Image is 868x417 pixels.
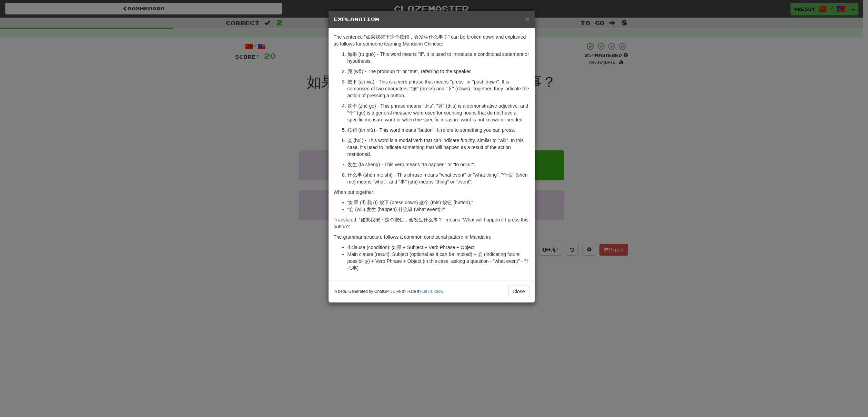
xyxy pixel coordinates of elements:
p: 如果 (rú guǒ) - This word means "if". It is used to introduce a conditional statement or hypothesis. [347,51,529,64]
p: 按钮 (àn niǔ) - This word means "button". It refers to something you can press. [347,127,529,133]
small: In beta. Generated by ChatGPT. Like it? Hate it? ! [334,289,445,295]
li: Main clause (result): Subject (optional as it can be implied) + 会 (indicating future possibility)... [347,251,529,271]
p: The grammar structure follows a common conditional pattern in Mandarin: [334,234,529,240]
p: Translated, "如果我按下这个按钮，会发生什么事？" means "What will happen if I press this button?" [334,216,529,230]
h5: Explanation [334,16,529,23]
p: 什么事 (shén me shì) - This phrase means "what event" or "what thing". "什么" (shén me) means "what", ... [347,171,529,185]
p: 发生 (fā shēng) - This verb means "to happen" or "to occur". [347,161,529,168]
p: The sentence "如果我按下这个按钮，会发生什么事？" can be broken down and explained as follows for someone learning... [334,33,529,47]
span: × [525,15,529,23]
p: 会 (huì) - This word is a modal verb that can indicate futurity, similar to "will". In this case, ... [347,137,529,158]
p: 我 (wǒ) - The pronoun "I" or "me", referring to the speaker. [347,68,529,75]
p: 按下 (àn xià) - This is a verb phrase that means "press" or "push down". It is composed of two char... [347,78,529,99]
li: If clause (condition): 如果 + Subject + Verb Phrase + Object [347,244,529,251]
button: Close [508,286,529,297]
p: 这个 (zhè ge) - This phrase means "this". "这" (this) is a demonstrative adjective, and "个" (ge) is ... [347,102,529,123]
button: Close [525,15,529,22]
li: "会 (will) 发生 (happen) 什么事 (what event)?" [347,206,529,213]
li: "如果 (if) 我 (I) 按下 (press down) 这个 (this) 按钮 (button)," [347,199,529,206]
p: When put together: [334,189,529,196]
a: Let us know [422,289,443,294]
